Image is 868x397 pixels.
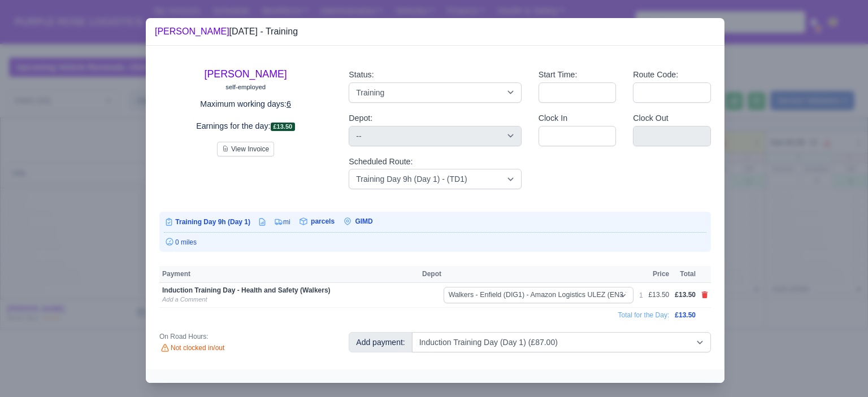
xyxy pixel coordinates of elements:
small: self-employed [225,84,266,90]
div: Induction Training Day - Health and Safety (Walkers) [162,286,416,295]
div: [DATE] - Training [155,25,298,38]
label: Start Time: [539,68,578,81]
span: £13.50 [675,311,696,319]
th: Depot [419,266,636,283]
div: On Road Hours: [159,332,332,341]
p: Maximum working days: [159,98,332,111]
th: Total [672,266,698,283]
td: mi [267,216,291,228]
button: View Invoice [217,142,274,156]
th: Payment [159,266,419,283]
a: Add a Comment [162,296,207,303]
a: [PERSON_NAME] [155,27,229,36]
label: Clock In [539,112,567,125]
span: GIMD [355,217,372,225]
span: £13.50 [675,291,696,299]
label: Depot: [349,112,372,125]
u: 6 [287,99,291,108]
th: Price [646,266,672,283]
span: £13.50 [271,123,296,131]
label: Scheduled Route: [349,155,413,168]
label: Route Code: [633,68,678,81]
div: Add payment: [349,332,412,352]
a: [PERSON_NAME] [205,68,287,80]
td: £13.50 [646,283,672,308]
span: parcels [311,217,335,225]
span: Training Day 9h (Day 1) [175,218,250,226]
iframe: Chat Widget [811,343,868,397]
p: Earnings for the day: [159,120,332,133]
label: Clock Out [633,112,669,125]
label: Status: [349,68,374,81]
span: Total for the Day: [618,311,670,319]
div: 1 [639,291,643,300]
div: 0 miles [164,237,706,247]
div: Not clocked in/out [159,343,332,354]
